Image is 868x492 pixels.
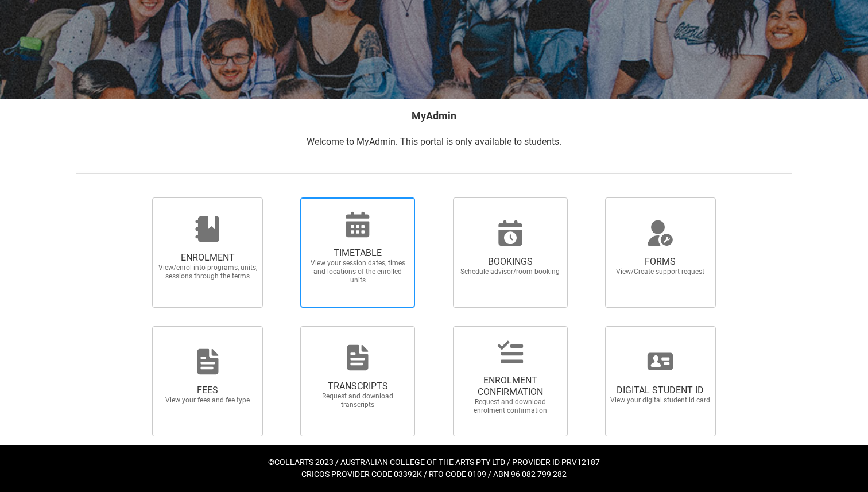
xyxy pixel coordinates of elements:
span: View your session dates, times and locations of the enrolled units [307,259,408,285]
span: View your digital student id card [610,396,711,405]
span: Welcome to MyAdmin. This portal is only available to students. [307,136,561,147]
span: ENROLMENT CONFIRMATION [460,375,561,398]
span: FEES [157,385,258,396]
span: View/Create support request [610,268,711,276]
span: DIGITAL STUDENT ID [610,385,711,396]
span: TRANSCRIPTS [307,381,408,392]
span: FORMS [610,256,711,268]
span: View your fees and fee type [157,396,258,405]
span: ENROLMENT [157,252,258,264]
h2: MyAdmin [76,108,792,123]
span: TIMETABLE [307,247,408,259]
span: View/enrol into programs, units, sessions through the terms [157,264,258,281]
span: Schedule advisor/room booking [460,268,561,276]
span: Request and download transcripts [307,392,408,409]
span: BOOKINGS [460,256,561,268]
span: Request and download enrolment confirmation [460,398,561,415]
